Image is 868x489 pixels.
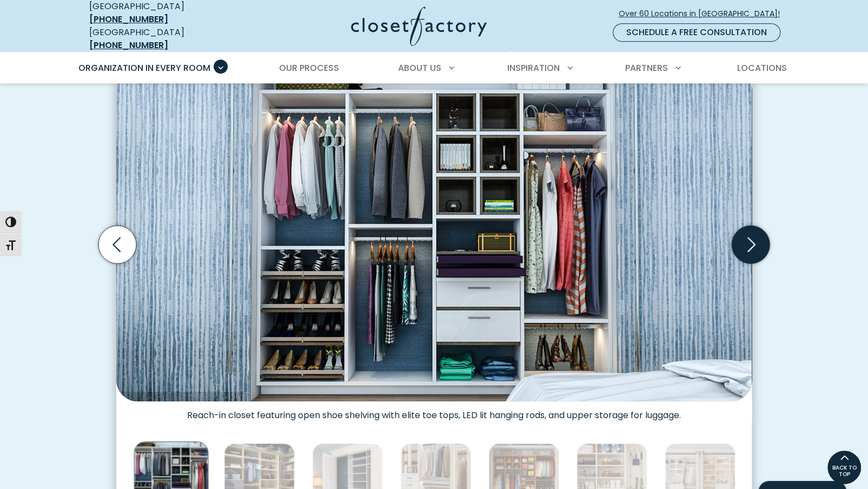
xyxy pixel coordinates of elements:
img: Closet Factory Logo [351,6,487,46]
span: Locations [737,62,786,74]
figcaption: Reach-in closet featuring open shoe shelving with elite toe tops, LED lit hanging rods, and upper... [116,401,752,421]
button: Previous slide [94,221,141,268]
a: BACK TO TOP [827,450,862,485]
span: Partners [625,62,668,74]
nav: Primary Menu [71,53,798,83]
img: Reach-in closet featuring open shoe shelving with elite toe tops, LED lit hanging rods, and upper... [116,69,752,401]
span: Over 60 Locations in [GEOGRAPHIC_DATA]! [619,8,789,19]
a: Over 60 Locations in [GEOGRAPHIC_DATA]! [618,4,789,23]
a: [PHONE_NUMBER] [89,13,168,25]
a: Schedule a Free Consultation [613,23,780,42]
span: Inspiration [507,62,560,74]
span: BACK TO TOP [827,465,861,478]
button: Next slide [727,221,774,268]
a: [PHONE_NUMBER] [89,39,168,51]
span: Organization in Every Room [78,62,210,74]
span: About Us [398,62,441,74]
div: [GEOGRAPHIC_DATA] [89,26,246,52]
span: Our Process [279,62,339,74]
